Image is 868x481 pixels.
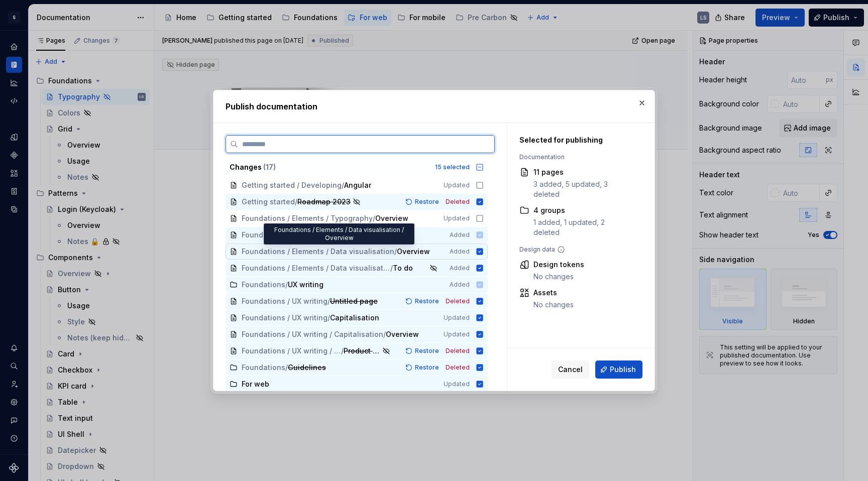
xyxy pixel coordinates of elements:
[342,180,344,190] span: /
[533,272,584,282] div: No changes
[415,347,439,355] span: Restore
[242,379,269,389] span: For web
[328,296,330,306] span: /
[242,313,328,323] span: Foundations / UX writing
[415,364,439,372] span: Restore
[435,163,470,171] div: 15 selected
[533,167,631,177] div: 11 pages
[285,363,288,373] span: /
[264,223,414,245] div: Foundations / Elements / Data visualisation / Overview
[450,248,470,256] span: Added
[330,313,379,323] span: Capitalisation
[444,330,470,338] span: Updated
[519,246,631,254] div: Design data
[393,263,413,273] span: To do
[383,329,386,339] span: /
[386,329,419,339] span: Overview
[402,346,444,356] button: Restore
[533,205,631,215] div: 4 groups
[446,364,470,372] span: Deleted
[226,100,642,112] h2: Publish documentation
[402,363,444,373] button: Restore
[297,197,351,207] span: Roadmap 2023
[444,214,470,222] span: Updated
[230,162,429,172] div: Changes
[375,213,408,223] span: Overview
[242,329,383,339] span: Foundations / UX writing / Capitalisation
[242,296,328,306] span: Foundations / UX writing
[263,163,276,171] span: ( 17 )
[328,313,330,323] span: /
[519,135,631,145] div: Selected for publishing
[288,363,326,373] span: Guidelines
[242,180,342,190] span: Getting started / Developing
[242,247,394,257] span: Foundations / Elements / Data visualisation
[402,197,444,207] button: Restore
[402,296,444,306] button: Restore
[242,213,373,223] span: Foundations / Elements / Typography
[444,380,470,388] span: Updated
[519,153,631,161] div: Documentation
[533,260,584,270] div: Design tokens
[595,360,642,379] button: Publish
[610,365,636,375] span: Publish
[295,197,297,207] span: /
[533,288,574,298] div: Assets
[444,314,470,322] span: Updated
[533,300,574,310] div: No changes
[558,365,583,375] span: Cancel
[444,181,470,189] span: Updated
[446,198,470,206] span: Deleted
[397,247,430,257] span: Overview
[552,360,589,379] button: Cancel
[394,247,397,257] span: /
[242,346,341,356] span: Foundations / UX writing / Capitalisation
[242,197,295,207] span: Getting started
[446,347,470,355] span: Deleted
[373,213,375,223] span: /
[450,264,470,272] span: Added
[242,363,285,373] span: Foundations
[341,346,344,356] span: /
[446,297,470,305] span: Deleted
[344,180,371,190] span: Angular
[344,346,381,356] span: Product names
[533,217,631,237] div: 1 added, 1 updated, 2 deleted
[533,179,631,199] div: 3 added, 5 updated, 3 deleted
[330,296,378,306] span: Untitled page
[242,263,390,273] span: Foundations / Elements / Data visualisation
[415,297,439,305] span: Restore
[390,263,393,273] span: /
[415,198,439,206] span: Restore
